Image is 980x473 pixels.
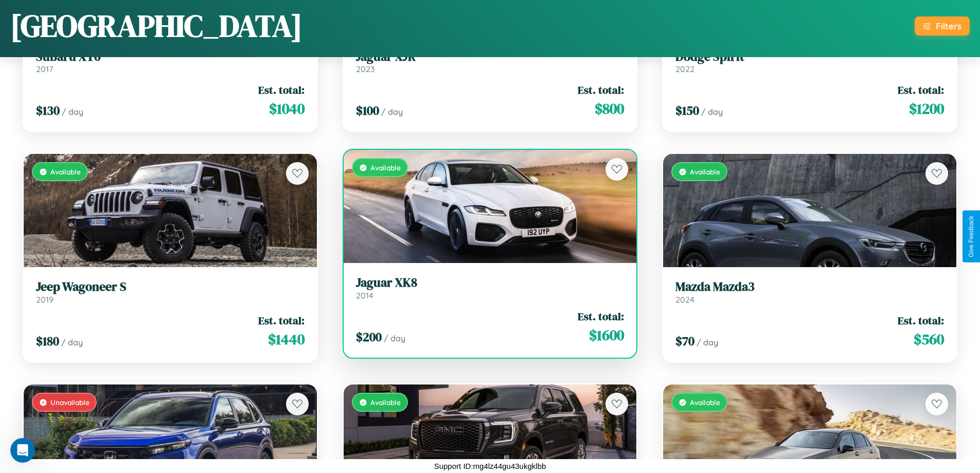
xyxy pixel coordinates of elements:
iframe: Intercom live chat [10,438,35,463]
span: / day [381,107,403,117]
span: $ 1200 [909,98,944,119]
span: 2019 [36,294,54,305]
a: Mazda Mazda32024 [675,279,944,305]
span: Available [50,167,81,176]
a: Jaguar XJR2023 [356,49,625,75]
span: Est. total: [578,82,624,97]
span: / day [61,337,83,347]
div: Give Feedback [968,216,975,257]
a: Jaguar XK82014 [356,275,625,301]
a: Subaru XT62017 [36,49,305,75]
span: $ 1440 [268,329,305,349]
h3: Subaru XT6 [36,49,305,64]
span: $ 180 [36,332,59,349]
span: 2014 [356,290,373,301]
span: $ 1600 [589,325,624,345]
span: / day [701,107,723,117]
span: Est. total: [258,313,305,328]
h3: Mazda Mazda3 [675,279,944,294]
h3: Dodge Spirit [675,49,944,64]
span: $ 70 [675,332,694,349]
p: Support ID: mg4lz44gu43ukgklbb [434,459,546,473]
h3: Jaguar XK8 [356,275,625,290]
span: / day [384,333,405,343]
span: Available [690,167,720,176]
span: Est. total: [898,313,944,328]
span: 2023 [356,64,375,74]
a: Dodge Spirit2022 [675,49,944,75]
span: $ 560 [914,329,944,349]
span: 2022 [675,64,694,74]
span: $ 200 [356,328,382,345]
span: $ 130 [36,102,60,119]
span: $ 150 [675,102,699,119]
span: Est. total: [258,82,305,97]
span: $ 1040 [269,98,305,119]
span: / day [697,337,718,347]
div: Filters [936,21,961,31]
span: 2017 [36,64,53,74]
span: $ 100 [356,102,379,119]
span: / day [62,107,83,117]
a: Jeep Wagoneer S2019 [36,279,305,305]
h3: Jaguar XJR [356,49,625,64]
span: $ 800 [595,98,624,119]
h1: [GEOGRAPHIC_DATA] [10,5,302,47]
span: Unavailable [50,398,90,407]
span: Available [370,163,401,172]
span: Est. total: [898,82,944,97]
span: 2024 [675,294,694,305]
span: Available [370,398,401,407]
span: Est. total: [578,309,624,324]
button: Filters [915,16,970,36]
h3: Jeep Wagoneer S [36,279,305,294]
span: Available [690,398,720,407]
